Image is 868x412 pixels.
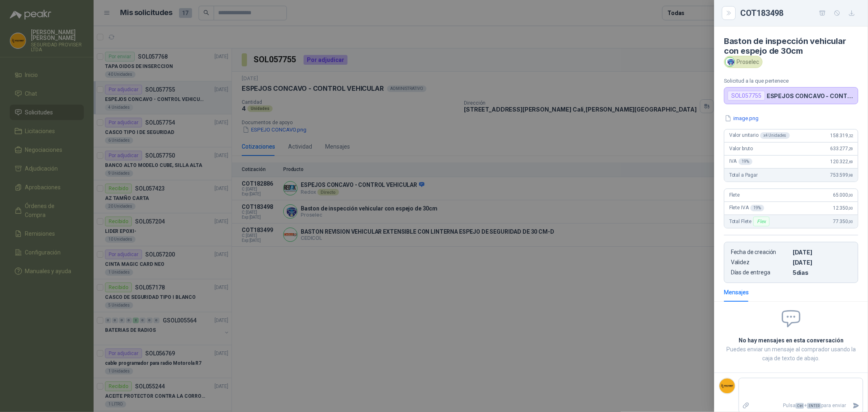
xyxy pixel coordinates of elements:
h2: No hay mensajes en esta conversación [724,336,858,345]
p: Puedes enviar un mensaje al comprador usando la caja de texto de abajo. [724,345,858,363]
div: x 4 Unidades [760,132,790,139]
p: 5 dias [793,269,851,276]
span: 633.277 [830,146,853,151]
div: COT183498 [740,7,858,20]
span: 753.599 [830,172,853,178]
span: Flete [729,192,740,198]
p: ESPEJOS CONCAVO - CONTROL VEHICULAR [767,92,855,99]
p: [DATE] [793,259,851,266]
span: ,00 [848,206,853,210]
p: Validez [731,259,789,266]
span: ,00 [848,193,853,197]
span: Valor bruto [729,146,753,151]
div: Flex [753,217,769,226]
span: ,32 [848,134,853,138]
span: 65.000 [833,192,853,198]
p: Solicitud a la que pertenece [724,78,858,84]
div: SOL057755 [728,91,765,101]
span: 12.350 [833,205,853,211]
div: Mensajes [724,288,749,297]
span: IVA [729,158,752,165]
div: Proselec [724,56,763,68]
button: Close [724,8,734,18]
span: ,98 [848,173,853,178]
div: 19 % [750,205,765,211]
img: Company Logo [719,378,735,394]
span: ,69 [848,160,853,164]
span: 77.350 [833,219,853,224]
span: ,29 [848,147,853,151]
h4: Baston de inspección vehicular con espejo de 30cm [724,36,858,56]
span: Total Flete [729,217,771,226]
span: Ctrl [796,403,804,409]
p: [DATE] [793,249,851,256]
img: Company Logo [726,57,735,66]
span: 158.319 [830,133,853,138]
span: ,00 [848,219,853,224]
span: Total a Pagar [729,172,758,178]
span: ENTER [807,403,821,409]
span: Valor unitario [729,132,790,139]
p: Días de entrega [731,269,789,276]
p: Fecha de creación [731,249,789,256]
button: image.png [724,114,759,123]
span: Flete IVA [729,205,764,211]
div: 19 % [739,158,753,165]
span: 120.322 [830,159,853,164]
